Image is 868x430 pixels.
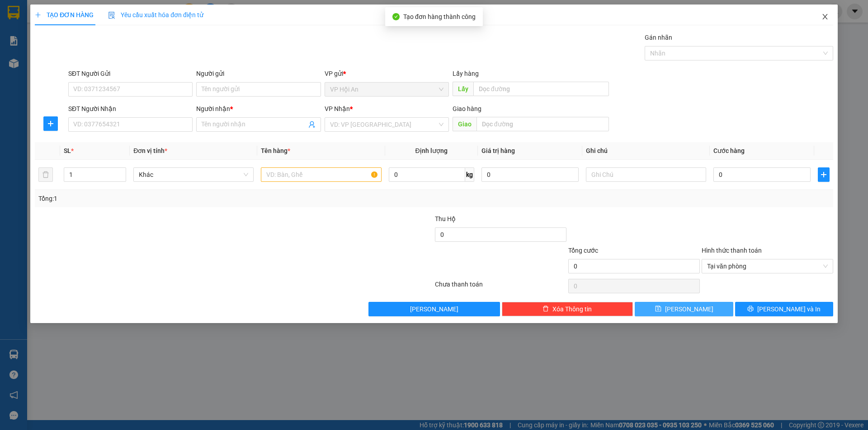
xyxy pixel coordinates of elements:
[713,147,745,154] span: Cước hàng
[435,215,456,222] span: Thu Hộ
[453,105,481,112] span: Giao hàng
[68,104,193,114] div: SĐT Người Nhận
[453,70,479,77] span: Lấy hàng
[453,82,473,96] span: Lấy
[465,167,474,182] span: kg
[368,302,500,316] button: [PERSON_NAME]
[434,279,567,295] div: Chưa thanh toán
[818,171,829,178] span: plus
[108,12,115,19] img: icon
[735,302,833,316] button: printer[PERSON_NAME] và In
[702,247,762,254] label: Hình thức thanh toán
[261,167,381,182] input: VD: Bàn, Ghế
[43,116,58,131] button: plus
[552,304,592,314] span: Xóa Thông tin
[502,302,633,316] button: deleteXóa Thông tin
[821,13,829,20] span: close
[453,117,476,131] span: Giao
[308,121,316,128] span: user-add
[818,167,830,182] button: plus
[476,117,609,131] input: Dọc đường
[35,11,94,18] span: TẠO ĐƠN HÀNG
[325,69,449,79] div: VP gửi
[747,305,754,313] span: printer
[757,304,821,314] span: [PERSON_NAME] và In
[481,147,515,154] span: Giá trị hàng
[473,82,609,96] input: Dọc đường
[707,259,828,273] span: Tại văn phòng
[392,13,400,20] span: check-circle
[812,5,838,30] button: Close
[645,34,672,41] label: Gán nhãn
[196,104,321,114] div: Người nhận
[655,305,661,313] span: save
[568,247,598,254] span: Tổng cước
[133,147,167,154] span: Đơn vị tính
[38,194,335,203] div: Tổng: 1
[196,69,321,79] div: Người gửi
[415,147,448,154] span: Định lượng
[108,11,203,18] span: Yêu cầu xuất hóa đơn điện tử
[68,69,193,79] div: SĐT Người Gửi
[403,13,476,20] span: Tạo đơn hàng thành công
[586,167,706,182] input: Ghi Chú
[64,147,71,154] span: SL
[35,12,41,18] span: plus
[325,105,350,112] span: VP Nhận
[635,302,733,316] button: save[PERSON_NAME]
[330,83,443,96] span: VP Hội An
[38,167,53,182] button: delete
[44,120,57,127] span: plus
[665,304,713,314] span: [PERSON_NAME]
[139,168,248,181] span: Khác
[410,304,458,314] span: [PERSON_NAME]
[582,142,710,160] th: Ghi chú
[261,147,290,154] span: Tên hàng
[542,305,549,313] span: delete
[481,167,579,182] input: 0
